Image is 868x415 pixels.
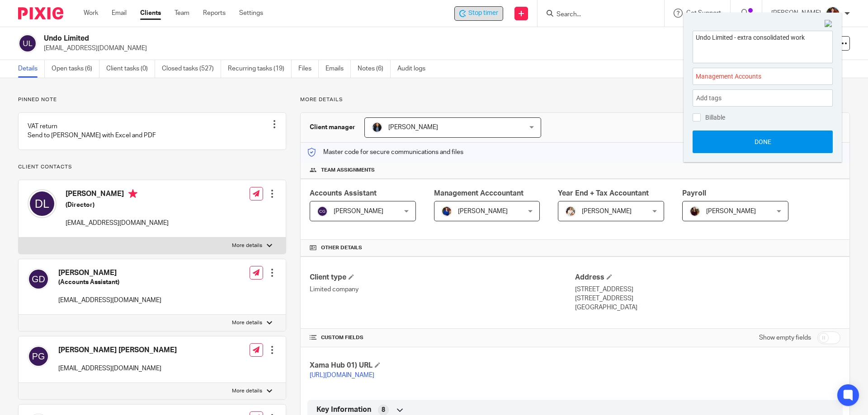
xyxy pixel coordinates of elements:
[300,96,850,103] p: More details
[28,189,57,218] img: svg%3E
[689,206,700,217] img: MaxAcc_Sep21_ElliDeanPhoto_030.jpg
[372,122,382,133] img: martin-hickman.jpg
[334,208,383,214] span: [PERSON_NAME]
[575,303,840,312] p: [GEOGRAPHIC_DATA]
[44,44,727,53] p: [EMAIL_ADDRESS][DOMAIN_NAME]
[825,20,833,28] img: Close
[162,60,221,78] a: Closed tasks (527)
[558,190,649,197] span: Year End + Tax Accountant
[575,294,840,303] p: [STREET_ADDRESS]
[582,208,632,214] span: [PERSON_NAME]
[693,68,833,85] div: Project: Management Accounts
[705,114,725,121] span: Billable
[575,273,840,282] h4: Address
[18,34,37,53] img: svg%3E
[397,60,432,78] a: Audit logs
[696,72,810,81] span: Management Accounts
[693,31,832,61] textarea: Undo Limited - extra consolidated work
[203,9,226,18] a: Reports
[771,9,821,18] p: [PERSON_NAME]
[325,60,351,78] a: Emails
[565,206,576,217] img: Kayleigh%20Henson.jpeg
[310,123,355,132] h3: Client manager
[58,345,177,355] h4: [PERSON_NAME] [PERSON_NAME]
[556,11,637,19] input: Search
[382,406,385,415] span: 8
[441,206,452,217] img: Nicole.jpeg
[458,208,508,214] span: [PERSON_NAME]
[52,60,99,78] a: Open tasks (6)
[454,6,503,21] div: Undo Limited
[298,60,319,78] a: Files
[28,345,49,367] img: svg%3E
[18,60,45,78] a: Details
[693,131,833,153] button: Done
[18,163,286,171] p: Client contacts
[232,319,262,326] p: More details
[686,10,721,16] span: Get Support
[307,148,463,157] p: Master code for secure communications and files
[175,9,189,18] a: Team
[58,278,161,287] h5: (Accounts Assistant)
[434,190,524,197] span: Management Acccountant
[18,96,286,103] p: Pinned note
[682,190,706,197] span: Payroll
[66,219,169,228] p: [EMAIL_ADDRESS][DOMAIN_NAME]
[84,9,98,18] a: Work
[316,405,371,415] span: Key Information
[468,9,498,18] span: Stop timer
[232,242,262,249] p: More details
[232,387,262,395] p: More details
[44,34,590,43] h2: Undo Limited
[58,268,161,278] h4: [PERSON_NAME]
[358,60,391,78] a: Notes (6)
[310,372,374,378] a: [URL][DOMAIN_NAME]
[317,206,328,217] img: svg%3E
[826,6,840,21] img: Nicole.jpeg
[310,334,575,341] h4: CUSTOM FIELDS
[310,361,575,370] h4: Xama Hub 01) URL
[310,190,377,197] span: Accounts Assistant
[310,273,575,282] h4: Client type
[706,208,756,214] span: [PERSON_NAME]
[759,333,811,342] label: Show empty fields
[106,60,155,78] a: Client tasks (0)
[310,285,575,294] p: Limited company
[321,167,375,174] span: Team assignments
[321,244,362,252] span: Other details
[58,364,177,373] p: [EMAIL_ADDRESS][DOMAIN_NAME]
[58,296,161,305] p: [EMAIL_ADDRESS][DOMAIN_NAME]
[388,124,438,131] span: [PERSON_NAME]
[18,7,63,19] img: Pixie
[575,285,840,294] p: [STREET_ADDRESS]
[66,201,169,210] h5: (Director)
[112,9,127,18] a: Email
[228,60,292,78] a: Recurring tasks (19)
[696,91,726,105] span: Add tags
[128,189,137,198] i: Primary
[28,268,49,290] img: svg%3E
[66,189,169,201] h4: [PERSON_NAME]
[140,9,161,18] a: Clients
[239,9,263,18] a: Settings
